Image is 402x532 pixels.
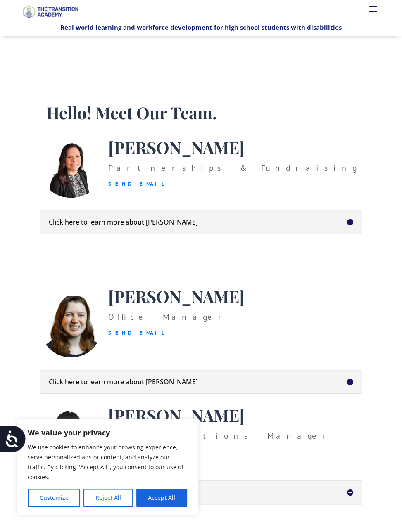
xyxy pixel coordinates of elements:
[136,489,187,507] button: Accept All
[108,163,357,173] span: Partnerships & Fundraising
[108,310,362,340] p: Office Manager
[108,329,165,336] a: Send Email
[108,404,245,426] span: [PERSON_NAME]
[21,15,81,23] a: Logo-Noticias
[40,287,102,357] img: Heather Jackson
[108,428,362,459] p: IT & Operations Manager
[49,378,353,385] h5: Click here to learn more about [PERSON_NAME]
[108,285,245,307] span: [PERSON_NAME]
[60,23,342,31] span: Real world learning and workforce development for high school students with disabilities
[28,442,187,482] p: We use cookies to enhance your browsing experience, serve personalized ads or content, and analyz...
[28,428,187,437] p: We value your privacy
[46,102,217,123] span: Hello! Meet Our Team.
[49,219,353,225] h5: Click here to learn more about [PERSON_NAME]
[49,489,353,496] h5: Click here to learn more about [PERSON_NAME]
[21,2,81,21] img: TTA Brand_TTA Primary Logo_Horizontal_Light BG
[28,489,80,507] button: Customize
[83,489,133,507] button: Reject All
[108,136,245,158] span: [PERSON_NAME]
[108,180,165,187] a: Send Email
